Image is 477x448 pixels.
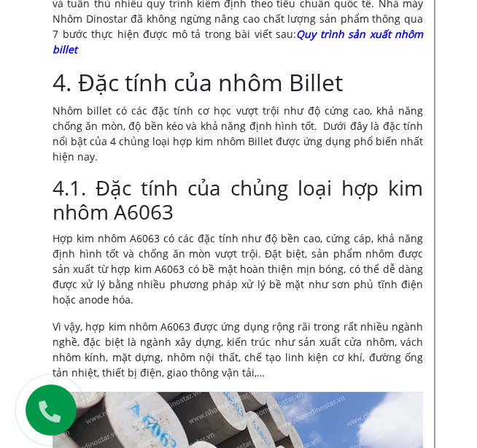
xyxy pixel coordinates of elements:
span: Nhôm billet có các đặc tính cơ học vượt trội như độ cứng cao, khả năng chống ăn mòn, độ bền kéo v... [53,104,423,163]
span: 4.1. Đặc tính của chủng loại hợp kim nhôm A6063 [53,174,423,226]
a: Quy trình sản xuất nhôm billet [53,27,423,56]
span: 4. Đặc tính của nhôm Billet [53,66,343,98]
span: Hợp kim nhôm A6063 có các đặc tính như độ bền cao, cứng cáp, khả năng định hình tốt và chống ăn m... [53,231,423,306]
span: Vì vậy, hợp kim nhôm A6063 được ứng dụng rộng rãi trong rất nhiều ngành nghề, đặc biệt là ngành x... [53,320,423,379]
